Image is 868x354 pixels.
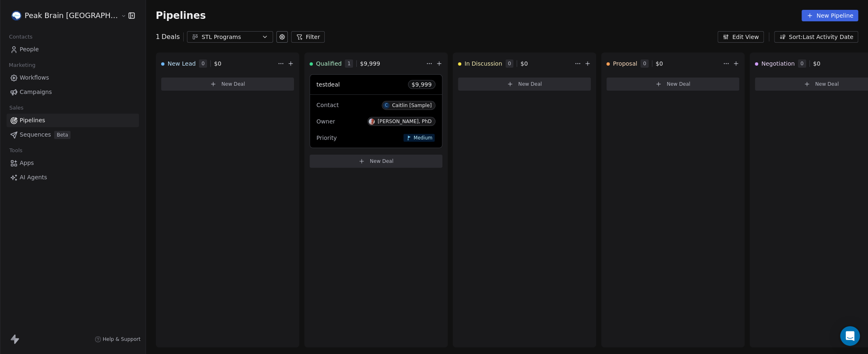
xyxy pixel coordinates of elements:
span: Pipelines [156,10,206,21]
a: Pipelines [7,114,139,127]
div: testdeal$9,999ContactCCaitlin [Sample]OwnerA[PERSON_NAME], PhDPriorityMedium [310,74,442,148]
span: 1 [345,59,353,68]
img: A [369,119,375,125]
span: AI Agents [20,173,47,182]
span: Sales [6,102,27,114]
span: Priority [317,135,337,141]
span: New Deal [370,158,394,164]
button: Filter [291,31,325,43]
span: Marketing [5,59,39,71]
span: $ 0 [656,59,663,68]
div: STL Programs [202,33,258,41]
span: $ 9,999 [360,59,380,68]
div: New Lead0$0 [161,53,276,74]
span: Pipelines [20,116,45,125]
span: New Deal [221,81,245,87]
span: Peak Brain [GEOGRAPHIC_DATA] [25,10,119,21]
span: Campaigns [20,88,52,96]
button: New Pipeline [802,10,858,21]
a: Workflows [7,71,139,85]
span: 0 [506,59,514,68]
div: Caitlin [Sample] [392,103,432,108]
a: People [7,43,139,56]
span: Deals [162,32,180,42]
a: Help & Support [95,336,141,343]
div: Proposal0$0 [606,53,721,74]
span: Help & Support [103,336,141,343]
span: 0 [798,59,806,68]
span: $ 9,999 [412,80,432,89]
div: Open Intercom Messenger [840,326,860,346]
div: [PERSON_NAME], PhD [378,119,432,124]
span: People [20,45,39,54]
span: $ 0 [214,59,221,68]
a: SequencesBeta [7,128,139,142]
span: Negotiation [761,59,795,68]
div: C [385,102,387,109]
div: 1 [156,32,180,42]
span: New Deal [667,81,690,87]
button: Sort: Last Activity Date [774,31,858,43]
span: Beta [54,131,71,139]
span: 0 [199,59,207,68]
span: New Lead [168,59,196,68]
span: testdeal [317,81,340,88]
button: Edit View [718,31,764,43]
span: New Deal [815,81,839,87]
a: Apps [7,156,139,170]
span: Tools [6,144,26,157]
img: Peak%20Brain%20Logo.png [11,11,21,21]
a: AI Agents [7,171,139,184]
span: $ 0 [520,59,528,68]
div: Qualified1$9,999 [310,53,424,74]
span: Contacts [5,31,36,43]
button: New Deal [161,78,294,91]
span: Contact [317,102,339,108]
span: In Discussion [465,59,502,68]
button: New Deal [310,155,442,168]
span: Qualified [316,59,342,68]
div: In Discussion0$0 [458,53,573,74]
button: Peak Brain [GEOGRAPHIC_DATA] [10,9,115,23]
span: Owner [317,118,335,125]
span: Proposal [613,59,637,68]
span: Sequences [20,130,51,139]
a: Campaigns [7,85,139,99]
button: New Deal [606,78,739,91]
span: 0 [640,59,649,68]
span: Workflows [20,73,49,82]
span: Medium [413,135,432,141]
button: New Deal [458,78,591,91]
span: New Deal [518,81,542,87]
span: Apps [20,159,34,167]
span: $ 0 [813,59,820,68]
